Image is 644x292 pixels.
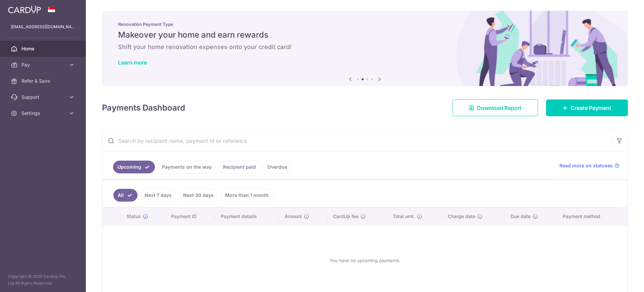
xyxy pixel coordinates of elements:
[601,272,637,289] iframe: Opens a widget where you can find more information
[21,61,66,68] span: Pay
[285,213,302,220] span: Amount
[118,59,147,66] a: Learn more
[158,161,216,173] a: Payments on the way
[477,104,522,112] span: Download Report
[215,208,280,225] th: Payment details
[102,130,611,152] input: Search by recipient name, payment id or reference
[452,99,538,116] a: Download Report
[8,5,41,13] img: CardUp
[263,161,291,173] a: Overdue
[102,102,185,114] h4: Payments Dashboard
[113,161,155,173] a: Upcoming
[113,189,138,202] a: All
[166,208,215,225] th: Payment ID
[179,189,218,202] a: Next 30 days
[546,99,628,116] a: Create Payment
[118,43,612,51] h6: Shift your home renovation expenses onto your credit card!
[571,104,611,112] span: Create Payment
[118,22,612,27] p: Renovation Payment Type
[102,11,628,86] img: Renovation banner
[559,162,620,169] a: Read more on statuses
[118,30,612,40] h5: Makeover your home and earn rewards
[333,213,359,220] span: CardUp fee
[126,213,141,220] span: Status
[511,213,531,220] span: Due date
[448,213,475,220] span: Charge date
[21,45,66,52] span: Home
[221,189,273,202] a: More than 1 month
[393,213,415,220] span: Total amt.
[140,189,176,202] a: Next 7 days
[21,94,66,100] span: Support
[559,162,613,169] span: Read more on statuses
[21,78,66,84] span: Refer & Save
[21,110,66,117] span: Settings
[111,231,619,290] div: You have no upcoming payments.
[11,24,75,30] p: [EMAIL_ADDRESS][DOMAIN_NAME]
[557,208,627,225] th: Payment method
[219,161,260,173] a: Recipient paid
